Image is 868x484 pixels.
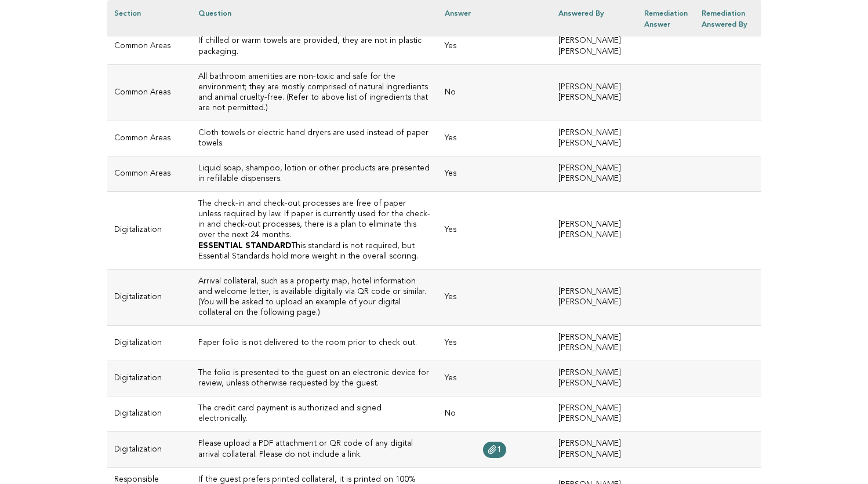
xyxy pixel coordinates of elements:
[483,442,506,458] a: 1
[107,396,191,432] td: Digitalization
[107,64,191,121] td: Common Areas
[198,241,431,262] p: This standard is not required, but Essential Standards hold more weight in the overall scoring.
[107,432,191,467] td: Digitalization
[107,326,191,361] td: Digitalization
[551,396,638,432] td: [PERSON_NAME] [PERSON_NAME]
[438,326,551,361] td: Yes
[438,157,551,192] td: Yes
[198,338,431,348] h3: Paper folio is not delivered to the room prior to check out.
[107,157,191,192] td: Common Areas
[497,446,502,454] span: 1
[438,64,551,121] td: No
[198,403,431,424] h3: The credit card payment is authorized and signed electronically.
[107,192,191,269] td: Digitalization
[198,199,431,241] h3: The check-in and check-out processes are free of paper unless required by law. If paper is curren...
[198,36,431,57] h3: If chilled or warm towels are provided, they are not in plastic packaging.
[198,368,431,389] h3: The folio is presented to the guest on an electronic device for review, unless otherwise requeste...
[198,439,431,460] h3: Please upload a PDF attachment or QR code of any digital arrival collateral. Please do not includ...
[107,29,191,64] td: Common Areas
[198,72,431,114] h3: All bathroom amenities are non-toxic and safe for the environment; they are mostly comprised of n...
[107,361,191,396] td: Digitalization
[198,276,431,297] h3: Arrival collateral, such as a property map, hotel information and welcome letter, is available di...
[551,121,638,156] td: [PERSON_NAME] [PERSON_NAME]
[551,157,638,192] td: [PERSON_NAME] [PERSON_NAME]
[551,432,638,467] td: [PERSON_NAME] [PERSON_NAME]
[198,242,292,250] strong: ESSENTIAL STANDARD
[438,269,551,325] td: Yes
[551,326,638,361] td: [PERSON_NAME] [PERSON_NAME]
[551,29,638,64] td: [PERSON_NAME] [PERSON_NAME]
[198,128,431,149] h3: Cloth towels or electric hand dryers are used instead of paper towels.
[198,163,431,184] h3: Liquid soap, shampoo, lotion or other products are presented in refillable dispensers.
[551,361,638,396] td: [PERSON_NAME] [PERSON_NAME]
[551,64,638,121] td: [PERSON_NAME] [PERSON_NAME]
[551,269,638,325] td: [PERSON_NAME] [PERSON_NAME]
[438,29,551,64] td: Yes
[438,121,551,156] td: Yes
[551,192,638,269] td: [PERSON_NAME] [PERSON_NAME]
[438,396,551,432] td: No
[107,121,191,156] td: Common Areas
[107,269,191,325] td: Digitalization
[198,297,431,318] p: (You will be asked to upload an example of your digital collateral on the following page.)
[438,361,551,396] td: Yes
[438,192,551,269] td: Yes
